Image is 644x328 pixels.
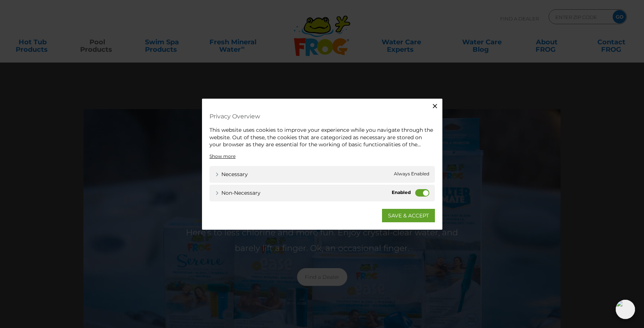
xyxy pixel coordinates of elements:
[394,170,429,178] span: Always Enabled
[382,208,435,222] a: SAVE & ACCEPT
[215,189,261,197] a: Non-necessary
[209,127,435,149] div: This website uses cookies to improve your experience while you navigate through the website. Out ...
[209,153,236,159] a: Show more
[215,170,248,178] a: Necessary
[616,300,635,319] img: openIcon
[209,110,435,123] h4: Privacy Overview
